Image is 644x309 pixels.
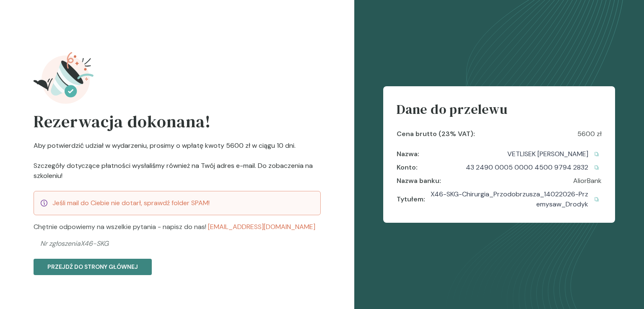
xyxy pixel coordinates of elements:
p: Nazwa : [397,149,419,159]
a: [EMAIL_ADDRESS][DOMAIN_NAME] [208,222,315,231]
button: Copy to clipboard [592,149,602,159]
img: registration_success.svg [34,47,95,109]
h3: Rezerwacja dokonana! [34,109,321,141]
p: Aby potwierdzić udział w wydarzeniu, prosimy o wpłatę kwoty 5600 zł w ciągu 10 dni. [34,141,321,151]
p: Nazwa banku : [397,176,441,186]
p: Jeśli mail do Ciebie nie dotarł, sprawdź folder SPAM! [52,198,210,208]
p: Szczegóły dotyczące płatności wysłaliśmy również na Twój adres e-mail. Do zobaczenia na szkoleniu! [34,161,321,181]
h4: Dane do przelewu [397,100,602,126]
a: Przejdź do strony głównej [34,249,321,275]
p: X46-SKG-Chirurgia_Przodobrzusza_14022026-Przemysaw_Drodyk [428,189,588,209]
p: VETLISEK [PERSON_NAME] [507,149,588,159]
p: Konto : [397,162,418,173]
p: AliorBank [573,176,602,186]
button: Copy to clipboard [592,194,602,204]
p: Cena brutto (23% VAT) : [397,129,475,139]
p: Chętnie odpowiemy na wszelkie pytania - napisz do nas! [34,215,321,239]
button: Przejdź do strony głównej [34,259,152,275]
p: 43 2490 0005 0000 4500 9794 2832 [466,162,588,173]
p: Nr zgłoszenia X46-SKG [34,239,321,249]
p: Tytułem : [397,194,425,204]
p: 5600 zł [577,129,602,139]
p: Przejdź do strony głównej [47,263,138,271]
button: Copy to clipboard [592,162,602,173]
